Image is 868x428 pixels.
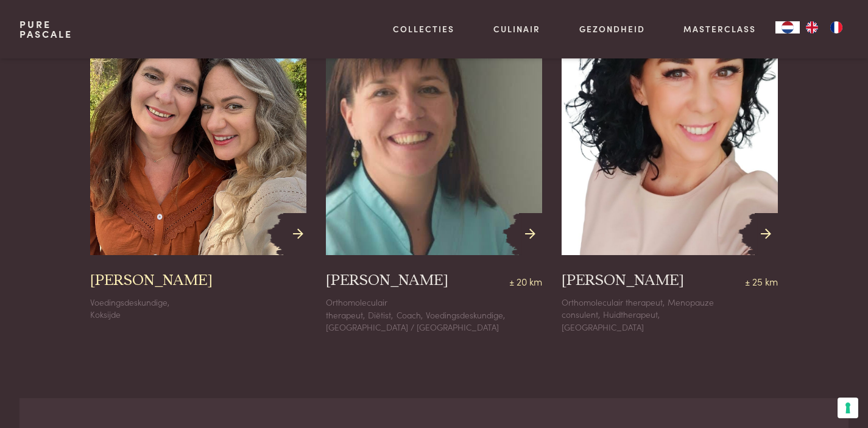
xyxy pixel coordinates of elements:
a: Gezondheid [579,23,645,35]
span: ± 25 km [745,271,778,290]
span: Orthomoleculair therapeut, [326,296,387,321]
span: Huidtherapeut, [603,308,660,320]
div: Language [775,21,800,33]
a: PurePascale [19,19,72,39]
a: FR [824,21,849,33]
div: [GEOGRAPHIC_DATA] [562,321,778,334]
span: Coach, [397,309,423,321]
a: Culinair [493,23,540,35]
aside: Language selected: Nederlands [775,21,849,33]
a: EN [800,21,824,33]
span: ± 20 km [509,271,542,290]
span: Menopauze consulent, [562,296,714,321]
a: Collecties [393,23,454,35]
span: Orthomoleculair therapeut, [562,296,665,308]
h3: [PERSON_NAME] [326,271,448,290]
button: Uw voorkeuren voor toestemming voor trackingtechnologieën [838,398,858,418]
ul: Language list [800,21,849,33]
span: Voedingsdeskundige, [426,309,505,321]
span: Diëtist, [368,309,393,321]
span: Voedingsdeskundige, [90,296,169,308]
h3: [PERSON_NAME] [562,271,684,290]
div: Koksijde [90,308,306,321]
div: [GEOGRAPHIC_DATA] / [GEOGRAPHIC_DATA] [326,321,542,334]
h3: [PERSON_NAME] [90,271,213,290]
a: NL [775,21,800,33]
a: Masterclass [683,23,756,35]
